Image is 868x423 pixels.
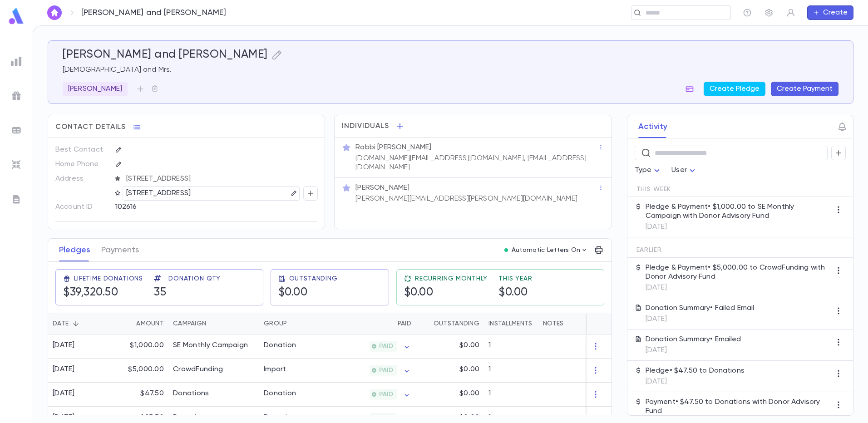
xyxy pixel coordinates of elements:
[109,359,168,383] div: $5,000.00
[173,313,206,334] div: Campaign
[109,334,168,359] div: $1,000.00
[375,391,397,398] span: PAID
[646,335,741,344] p: Donation Summary • Emailed
[53,413,75,422] div: [DATE]
[109,383,168,407] div: $47.50
[638,115,667,138] button: Activity
[7,7,25,25] img: logo
[636,186,671,193] span: This Week
[671,162,698,179] div: User
[375,343,397,350] span: PAID
[264,313,287,334] div: Group
[154,286,166,300] h5: 35
[635,162,663,179] div: Type
[771,82,838,96] button: Create Payment
[415,275,488,282] span: Recurring Monthly
[459,365,479,374] p: $0.00
[501,244,592,256] button: Automatic Letters On
[59,239,90,261] button: Pledges
[63,48,268,62] h5: [PERSON_NAME] and [PERSON_NAME]
[512,246,581,254] p: Automatic Letters On
[636,246,662,254] span: Earlier
[278,286,308,300] h5: $0.00
[101,239,139,261] button: Payments
[484,359,538,383] div: 1
[53,313,69,334] div: Date
[327,313,416,334] div: Paid
[48,313,109,334] div: Date
[81,8,227,18] p: [PERSON_NAME] and [PERSON_NAME]
[459,389,479,398] p: $0.00
[55,200,108,214] p: Account ID
[498,275,533,282] span: This Year
[646,263,831,281] p: Pledge & Payment • $5,000.00 to CrowdFunding with Donor Advisory Fund
[671,167,687,174] span: User
[259,313,327,334] div: Group
[74,275,143,282] span: Lifetime Donations
[342,122,389,131] span: Individuals
[63,82,128,96] div: [PERSON_NAME]
[459,341,479,350] p: $0.00
[398,313,411,334] div: Paid
[123,174,318,183] span: [STREET_ADDRESS]
[126,188,191,199] p: [STREET_ADDRESS]
[11,90,22,101] img: campaigns_grey.99e729a5f7ee94e3726e6486bddda8f1.svg
[646,398,831,416] p: Payment • $47.50 to Donations with Donor Advisory Fund
[173,365,223,374] div: CrowdFunding
[484,313,538,334] div: Installments
[488,313,532,334] div: Installments
[173,341,248,350] div: SE Monthly Campaign
[646,315,755,324] p: [DATE]
[807,5,853,20] button: Create
[136,313,164,334] div: Amount
[53,389,75,398] div: [DATE]
[63,65,838,74] p: [DEMOGRAPHIC_DATA] and Mrs.
[355,154,597,172] p: [DOMAIN_NAME][EMAIL_ADDRESS][DOMAIN_NAME], [EMAIL_ADDRESS][DOMAIN_NAME]
[543,313,563,334] div: Notes
[484,383,538,407] div: 1
[646,346,741,355] p: [DATE]
[646,366,745,375] p: Pledge • $47.50 to Donations
[53,365,75,374] div: [DATE]
[264,389,296,398] div: Donation
[404,286,434,300] h5: $0.00
[168,275,221,282] span: Donation Qty
[69,316,83,331] button: Sort
[375,367,397,374] span: PAID
[264,341,296,350] div: Donation
[11,194,22,205] img: letters_grey.7941b92b52307dd3b8a917253454ce1c.svg
[264,365,286,374] div: Import
[11,159,22,170] img: imports_grey.530a8a0e642e233f2baf0ef88e8c9fcb.svg
[459,413,479,422] p: $0.00
[173,413,209,422] div: Donations
[416,313,484,334] div: Outstanding
[355,183,409,192] p: [PERSON_NAME]
[646,283,831,292] p: [DATE]
[355,194,577,203] p: [PERSON_NAME][EMAIL_ADDRESS][PERSON_NAME][DOMAIN_NAME]
[53,341,75,350] div: [DATE]
[484,334,538,359] div: 1
[375,415,397,422] span: PAID
[11,125,22,136] img: batches_grey.339ca447c9d9533ef1741baa751efc33.svg
[355,143,431,152] p: Rabbi [PERSON_NAME]
[55,123,126,132] span: Contact Details
[646,304,755,313] p: Donation Summary • Failed Email
[11,56,22,67] img: reports_grey.c525e4749d1bce6a11f5fe2a8de1b229.svg
[498,286,528,300] h5: $0.00
[635,167,652,174] span: Type
[646,202,831,221] p: Pledge & Payment • $1,000.00 to SE Monthly Campaign with Donor Advisory Fund
[289,275,338,282] span: Outstanding
[55,172,108,186] p: Address
[115,200,273,213] div: 102616
[63,286,118,300] h5: $39,320.50
[55,143,108,157] p: Best Contact
[49,9,60,16] img: home_white.a664292cf8c1dea59945f0da9f25487c.svg
[264,413,296,422] div: Donation
[109,313,168,334] div: Amount
[434,313,479,334] div: Outstanding
[646,377,745,386] p: [DATE]
[646,222,831,231] p: [DATE]
[55,157,108,172] p: Home Phone
[68,84,122,93] p: [PERSON_NAME]
[704,82,765,96] button: Create Pledge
